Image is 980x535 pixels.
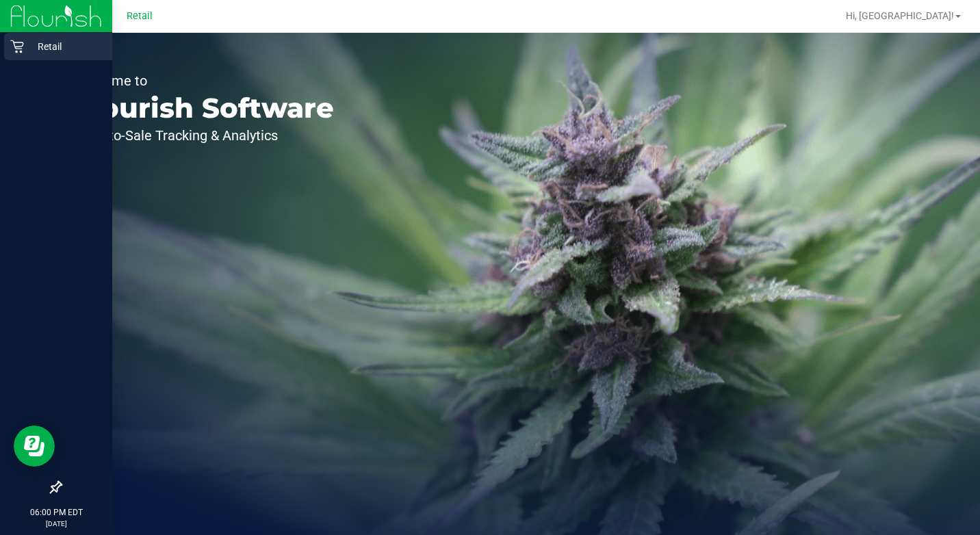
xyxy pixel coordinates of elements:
[14,426,55,467] iframe: Resource center
[6,519,106,529] p: [DATE]
[127,10,153,22] span: Retail
[6,506,106,519] p: 06:00 PM EDT
[74,94,334,122] p: Flourish Software
[10,40,24,53] inline-svg: Retail
[74,129,334,142] p: Seed-to-Sale Tracking & Analytics
[846,10,954,21] span: Hi, [GEOGRAPHIC_DATA]!
[24,38,106,55] p: Retail
[74,74,334,88] p: Welcome to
